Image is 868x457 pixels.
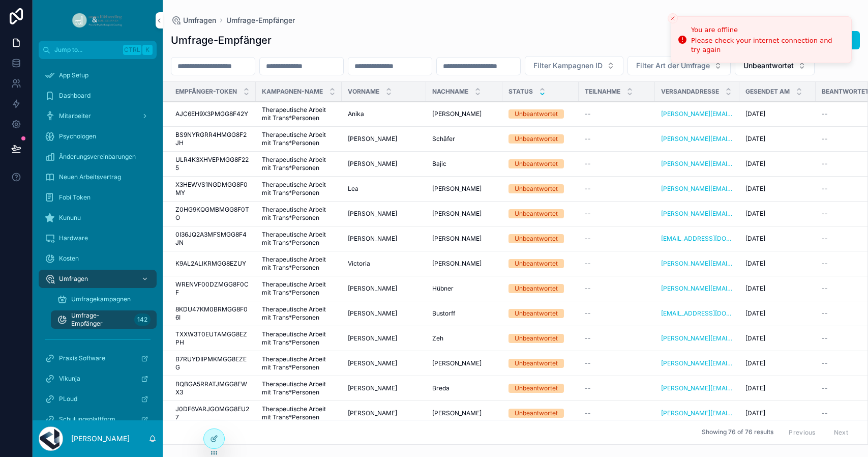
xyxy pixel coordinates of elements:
[348,260,420,268] a: Victoria
[348,160,420,168] a: [PERSON_NAME]
[585,110,649,118] a: --
[348,185,420,193] a: Lea
[59,395,77,403] span: PLoud
[585,334,591,342] span: --
[515,334,558,343] div: Unbeantwortet
[432,135,455,143] span: Schäfer
[432,185,496,193] a: [PERSON_NAME]
[262,181,336,197] a: Therapeutische Arbeit mit Trans*Personen
[175,181,250,197] a: X3HEWVS1NGDMGG8F0MY
[822,359,828,367] span: --
[39,87,157,105] a: Dashboard
[54,46,119,54] span: Jump to...
[822,160,828,168] span: --
[515,209,558,218] div: Unbeantwortet
[59,112,91,120] span: Mitarbeiter
[508,234,573,243] a: Unbeantwortet
[745,185,810,193] a: [DATE]
[348,284,420,293] a: [PERSON_NAME]
[661,384,733,392] a: [PERSON_NAME][EMAIL_ADDRESS][DOMAIN_NAME]
[822,284,828,293] span: --
[745,235,765,243] span: [DATE]
[661,260,733,268] a: [PERSON_NAME][EMAIL_ADDRESS][DOMAIN_NAME]
[348,160,397,168] span: [PERSON_NAME]
[348,334,420,342] a: [PERSON_NAME]
[661,185,733,193] a: [PERSON_NAME][EMAIL_ADDRESS][DOMAIN_NAME]
[745,235,810,243] a: [DATE]
[432,334,496,342] a: Zeh
[262,206,336,222] span: Therapeutische Arbeit mit Trans*Personen
[661,284,733,293] a: [PERSON_NAME][EMAIL_ADDRESS][DOMAIN_NAME]
[745,284,765,293] span: [DATE]
[515,359,558,368] div: Unbeantwortet
[627,56,731,75] button: Select Button
[661,309,733,318] a: [EMAIL_ADDRESS][DOMAIN_NAME]
[348,359,420,367] a: [PERSON_NAME]
[745,110,765,118] span: [DATE]
[585,359,591,367] span: --
[348,409,420,417] a: [PERSON_NAME]
[508,209,573,218] a: Unbeantwortet
[432,110,496,118] a: [PERSON_NAME]
[585,160,591,168] span: --
[585,284,591,293] span: --
[59,92,91,100] span: Dashboard
[515,159,558,168] div: Unbeantwortet
[262,106,336,122] a: Therapeutische Arbeit mit Trans*Personen
[822,135,828,143] span: --
[745,210,765,218] span: [DATE]
[585,88,620,96] span: Teilnahme
[175,405,250,421] a: J0DF6VARJGOMGG8EU27
[743,61,794,71] span: Unbeantwortet
[661,359,733,367] a: [PERSON_NAME][EMAIL_ADDRESS][PERSON_NAME][DOMAIN_NAME]
[533,61,603,71] span: Filter Kampagnen ID
[745,384,810,392] a: [DATE]
[745,260,810,268] a: [DATE]
[59,234,88,242] span: Hardware
[39,390,157,408] a: PLoud
[822,210,828,218] span: --
[432,284,454,293] span: Hübner
[735,56,815,75] button: Select Button
[134,313,151,326] div: 142
[175,380,250,396] a: BQBGA5RRATJMGG8EWX3
[39,107,157,125] a: Mitarbeiter
[175,131,250,147] a: BS9NYRGRR4HMGG8F2JH
[39,66,157,84] a: App Setup
[39,349,157,367] a: Praxis Software
[745,409,810,417] a: [DATE]
[262,231,336,247] a: Therapeutische Arbeit mit Trans*Personen
[745,309,810,318] a: [DATE]
[661,110,733,118] a: [PERSON_NAME][EMAIL_ADDRESS][DOMAIN_NAME]
[262,88,323,96] span: Kampagnen-Name
[348,409,397,417] span: [PERSON_NAME]
[525,56,623,75] button: Select Button
[745,334,810,342] a: [DATE]
[661,135,733,143] a: [PERSON_NAME][EMAIL_ADDRESS][DOMAIN_NAME]
[515,284,558,293] div: Unbeantwortet
[348,309,397,318] span: [PERSON_NAME]
[262,255,336,272] a: Therapeutische Arbeit mit Trans*Personen
[39,41,157,59] button: Jump to...CtrlK
[636,61,710,71] span: Filter Art der Umfrage
[262,131,336,147] a: Therapeutische Arbeit mit Trans*Personen
[508,309,573,318] a: Unbeantwortet
[175,88,237,96] span: Empfänger-Token
[745,110,810,118] a: [DATE]
[348,235,397,243] span: [PERSON_NAME]
[508,384,573,393] a: Unbeantwortet
[348,359,397,367] span: [PERSON_NAME]
[348,384,420,392] a: [PERSON_NAME]
[661,409,733,417] a: [PERSON_NAME][EMAIL_ADDRESS][DOMAIN_NAME]
[822,384,828,392] span: --
[432,160,446,168] span: Bajic
[33,59,163,420] div: scrollable content
[745,185,765,193] span: [DATE]
[432,210,482,218] span: [PERSON_NAME]
[585,210,591,218] span: --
